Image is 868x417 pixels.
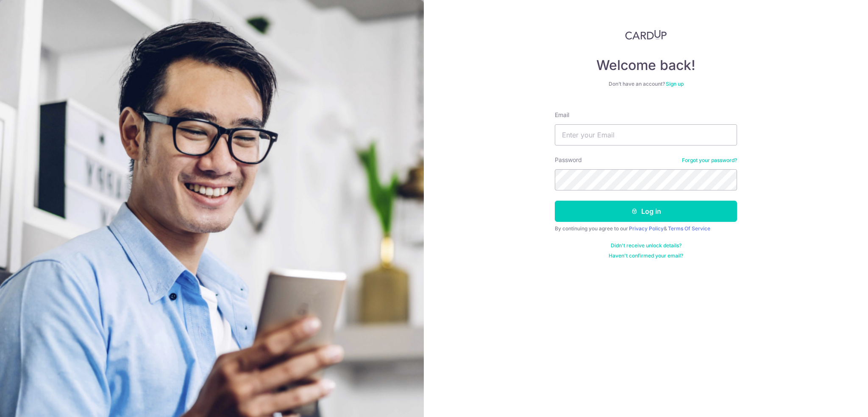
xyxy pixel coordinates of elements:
a: Privacy Policy [629,225,664,232]
a: Haven't confirmed your email? [609,252,683,259]
h4: Welcome back! [555,57,737,74]
a: Sign up [666,81,684,87]
label: Email [555,111,569,119]
a: Terms Of Service [668,225,710,232]
label: Password [555,156,582,164]
input: Enter your Email [555,124,737,146]
img: CardUp Logo [625,30,667,40]
button: Log in [555,201,737,222]
a: Forgot your password? [682,157,737,164]
a: Didn't receive unlock details? [611,242,682,249]
div: Don’t have an account? [555,81,737,87]
div: By continuing you agree to our & [555,225,737,232]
